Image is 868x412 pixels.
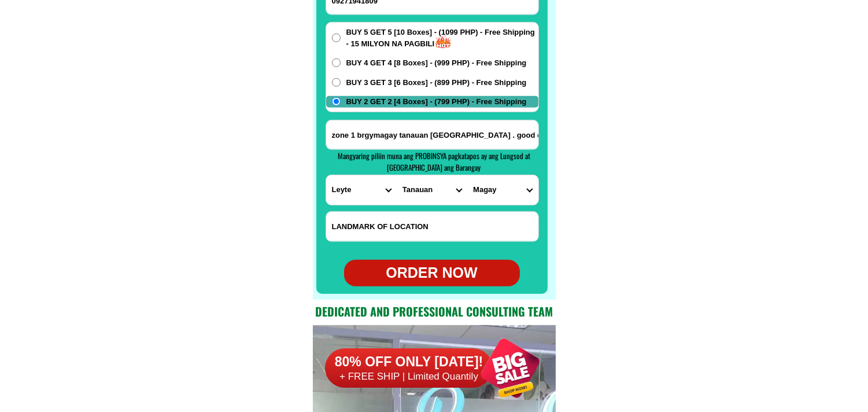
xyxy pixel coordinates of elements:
[467,175,538,205] select: Select commune
[346,27,538,49] span: BUY 5 GET 5 [10 Boxes] - (1099 PHP) - Free Shipping - 15 MILYON NA PAGBILI
[326,212,538,241] input: Input LANDMARKOFLOCATION
[325,354,493,371] h6: 80% OFF ONLY [DATE]!
[344,262,520,284] div: ORDER NOW
[346,77,527,89] span: BUY 3 GET 3 [6 Boxes] - (899 PHP) - Free Shipping
[313,303,556,320] h2: Dedicated and professional consulting team
[332,34,341,42] input: BUY 5 GET 5 [10 Boxes] - (1099 PHP) - Free Shipping - 15 MILYON NA PAGBILI
[326,175,397,205] select: Select province
[332,78,341,87] input: BUY 3 GET 3 [6 Boxes] - (899 PHP) - Free Shipping
[397,175,467,205] select: Select district
[346,57,527,69] span: BUY 4 GET 4 [8 Boxes] - (999 PHP) - Free Shipping
[332,97,341,106] input: BUY 2 GET 2 [4 Boxes] - (799 PHP) - Free Shipping
[326,120,538,149] input: Input address
[325,370,493,383] h6: + FREE SHIP | Limited Quantily
[338,150,530,173] span: Mangyaring piliin muna ang PROBINSYA pagkatapos ay ang Lungsod at [GEOGRAPHIC_DATA] ang Barangay
[332,58,341,67] input: BUY 4 GET 4 [8 Boxes] - (999 PHP) - Free Shipping
[346,96,527,108] span: BUY 2 GET 2 [4 Boxes] - (799 PHP) - Free Shipping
